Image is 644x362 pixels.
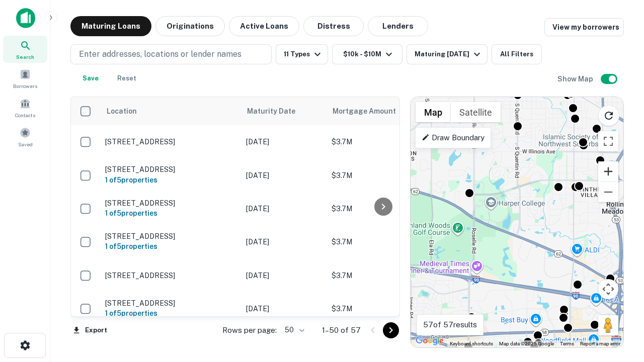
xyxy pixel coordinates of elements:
p: [STREET_ADDRESS] [105,232,236,241]
button: Originations [155,16,225,36]
button: Keyboard shortcuts [450,340,493,347]
iframe: Chat Widget [594,249,644,298]
a: Open this area in Google Maps (opens a new window) [413,334,446,347]
button: Distress [303,16,364,36]
h6: 1 of 5 properties [105,208,236,219]
span: Maturity Date [247,105,308,117]
button: Maturing Loans [70,16,151,36]
button: Maturing [DATE] [407,44,488,64]
p: Draw Boundary [422,132,485,144]
button: Zoom in [598,161,618,182]
a: Search [3,36,47,63]
a: Borrowers [3,65,47,92]
th: Location [100,97,241,125]
a: Saved [3,123,47,150]
p: $3.7M [332,236,432,247]
p: [DATE] [246,170,321,181]
p: [DATE] [246,203,321,214]
p: Enter addresses, locations or lender names [79,48,242,60]
div: 50 [281,323,306,337]
span: Location [106,105,137,117]
th: Maturity Date [241,97,327,125]
button: Show street map [416,102,451,122]
button: Active Loans [229,16,299,36]
th: Mortgage Amount [327,97,437,125]
p: [STREET_ADDRESS] [105,271,236,280]
button: $10k - $10M [332,44,403,64]
a: Report a map error [580,341,620,346]
h6: 1 of 5 properties [105,241,236,252]
button: Enter addresses, locations or lender names [70,44,272,64]
h6: 1 of 5 properties [105,308,236,319]
img: capitalize-icon.png [16,8,35,28]
p: 1–50 of 57 [322,324,361,336]
p: [STREET_ADDRESS] [105,299,236,308]
button: Save your search to get updates of matches that match your search criteria. [74,68,107,88]
p: $3.7M [332,303,432,314]
span: Mortgage Amount [333,105,409,117]
p: [STREET_ADDRESS] [105,165,236,174]
span: Saved [18,140,33,148]
button: Drag Pegman onto the map to open Street View [598,315,618,335]
p: [STREET_ADDRESS] [105,199,236,208]
button: Reload search area [598,105,619,126]
button: Toggle fullscreen view [598,131,618,151]
p: [DATE] [246,270,321,281]
button: All Filters [492,44,542,64]
p: [DATE] [246,136,321,147]
div: 0 0 [411,97,623,347]
p: $3.7M [332,170,432,181]
button: 11 Types [276,44,328,64]
button: Show satellite imagery [451,102,501,122]
button: Zoom out [598,182,618,202]
p: [DATE] [246,303,321,314]
img: Google [413,334,446,347]
p: $3.7M [332,203,432,214]
p: [STREET_ADDRESS] [105,137,236,146]
button: Go to next page [383,322,399,338]
p: $3.7M [332,136,432,147]
p: [DATE] [246,236,321,247]
div: Maturing [DATE] [415,48,483,60]
p: $3.7M [332,270,432,281]
button: Lenders [368,16,428,36]
h6: 1 of 5 properties [105,174,236,186]
span: Contacts [15,111,35,119]
a: Terms (opens in new tab) [560,341,574,346]
a: Contacts [3,94,47,121]
p: Rows per page: [222,324,277,336]
h6: Show Map [557,73,595,84]
span: Search [16,53,34,61]
span: Borrowers [13,82,37,90]
button: Reset [111,68,143,88]
p: 57 of 57 results [423,319,477,331]
span: Map data ©2025 Google [499,341,554,346]
button: Export [70,323,110,338]
a: View my borrowers [544,18,624,36]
